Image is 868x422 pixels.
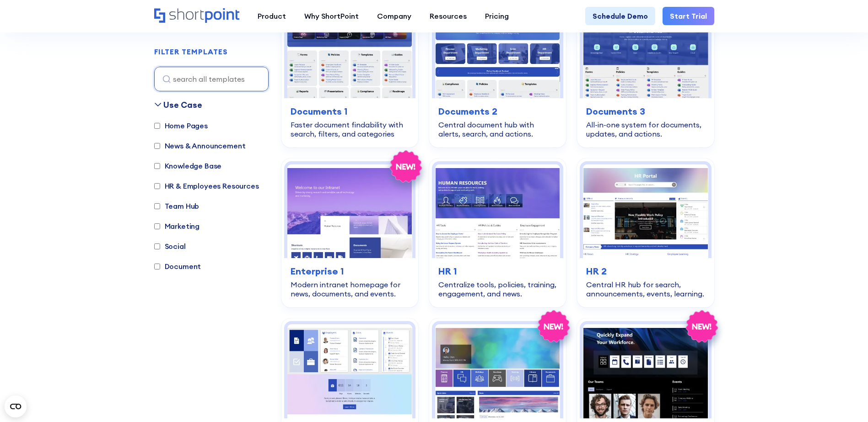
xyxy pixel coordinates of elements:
[429,158,566,307] a: HR 1 – Human Resources Template: Centralize tools, policies, training, engagement, and news.HR 1C...
[154,120,208,131] label: Home Pages
[5,396,27,417] button: Open CMP widget
[586,120,705,138] div: All-in-one system for documents, updates, and actions.
[377,11,411,21] div: Company
[154,261,201,272] label: Document
[435,324,560,418] img: HR 4 – SharePoint HR Intranet Template: Streamline news, policies, training, events, and workflow...
[281,158,418,307] a: Enterprise 1 – SharePoint Homepage Design: Modern intranet homepage for news, documents, and even...
[154,221,200,232] label: Marketing
[583,164,708,258] img: HR 2 - HR Intranet Portal: Central HR hub for search, announcements, events, learning.
[258,11,286,21] div: Product
[154,123,160,129] input: Home Pages
[585,7,655,25] a: Schedule Demo
[154,67,269,91] input: search all templates
[577,158,714,307] a: HR 2 - HR Intranet Portal: Central HR hub for search, announcements, events, learning.HR 2Central...
[154,241,186,252] label: Social
[154,180,259,191] label: HR & Employees Resources
[291,105,409,118] h3: Documents 1
[154,160,222,171] label: Knowledge Base
[154,143,160,149] input: News & Announcement
[368,7,421,25] a: Company
[421,7,476,25] a: Resources
[154,8,239,24] a: Home
[586,280,705,298] div: Central HR hub for search, announcements, events, learning.
[154,183,160,189] input: HR & Employees Resources
[163,99,202,111] div: Use Case
[291,280,409,298] div: Modern intranet homepage for news, documents, and events.
[154,264,160,269] input: Document
[583,324,708,418] img: HR 5 – Human Resource Template: Modern hub for people, policies, events, and tools.
[438,280,557,298] div: Centralize tools, policies, training, engagement, and news.
[485,11,509,21] div: Pricing
[438,120,557,138] div: Central document hub with alerts, search, and actions.
[287,5,412,98] img: Documents 1 – SharePoint Document Library Template: Faster document findability with search, filt...
[287,324,412,418] img: HR 3 – HR Intranet Template: All‑in‑one space for news, events, and documents.
[703,316,868,422] iframe: Chat Widget
[287,164,412,258] img: Enterprise 1 – SharePoint Homepage Design: Modern intranet homepage for news, documents, and events.
[438,264,557,278] h3: HR 1
[154,203,160,209] input: Team Hub
[154,223,160,229] input: Marketing
[435,5,560,98] img: Documents 2 – Document Management Template: Central document hub with alerts, search, and actions.
[295,7,368,25] a: Why ShortPoint
[304,11,359,21] div: Why ShortPoint
[291,264,409,278] h3: Enterprise 1
[154,163,160,169] input: Knowledge Base
[430,11,467,21] div: Resources
[291,120,409,138] div: Faster document findability with search, filters, and categories
[663,7,714,25] a: Start Trial
[248,7,295,25] a: Product
[154,200,199,211] label: Team Hub
[438,105,557,118] h3: Documents 2
[435,164,560,258] img: HR 1 – Human Resources Template: Centralize tools, policies, training, engagement, and news.
[154,243,160,249] input: Social
[586,264,705,278] h3: HR 2
[476,7,518,25] a: Pricing
[154,140,246,151] label: News & Announcement
[583,5,708,98] img: Documents 3 – Document Management System Template: All-in-one system for documents, updates, and ...
[154,48,228,56] h2: FILTER TEMPLATES
[586,105,705,118] h3: Documents 3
